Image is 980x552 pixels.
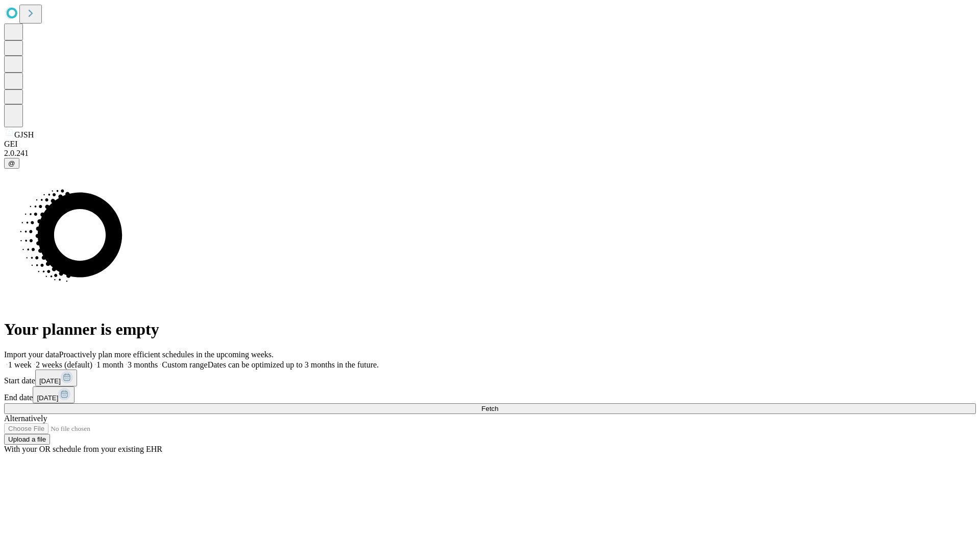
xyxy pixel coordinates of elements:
span: Custom range [162,360,207,369]
h1: Your planner is empty [4,320,976,339]
span: With your OR schedule from your existing EHR [4,445,162,453]
span: Import your data [4,350,59,359]
span: [DATE] [37,394,58,402]
button: Fetch [4,403,976,414]
span: [DATE] [39,377,61,385]
div: End date [4,386,976,403]
span: Fetch [481,405,498,412]
button: [DATE] [33,386,75,403]
span: 2 weeks (default) [36,360,92,369]
div: 2.0.241 [4,149,976,158]
span: Dates can be optimized up to 3 months in the future. [208,360,379,369]
button: Upload a file [4,434,50,445]
button: [DATE] [35,370,77,386]
span: GJSH [14,130,34,139]
span: 1 month [96,360,124,369]
span: @ [8,159,15,167]
span: 3 months [128,360,158,369]
div: GEI [4,140,976,149]
span: 1 week [8,360,32,369]
button: @ [4,158,19,169]
span: Alternatively [4,414,47,423]
span: Proactively plan more efficient schedules in the upcoming weeks. [59,350,274,359]
div: Start date [4,370,976,386]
